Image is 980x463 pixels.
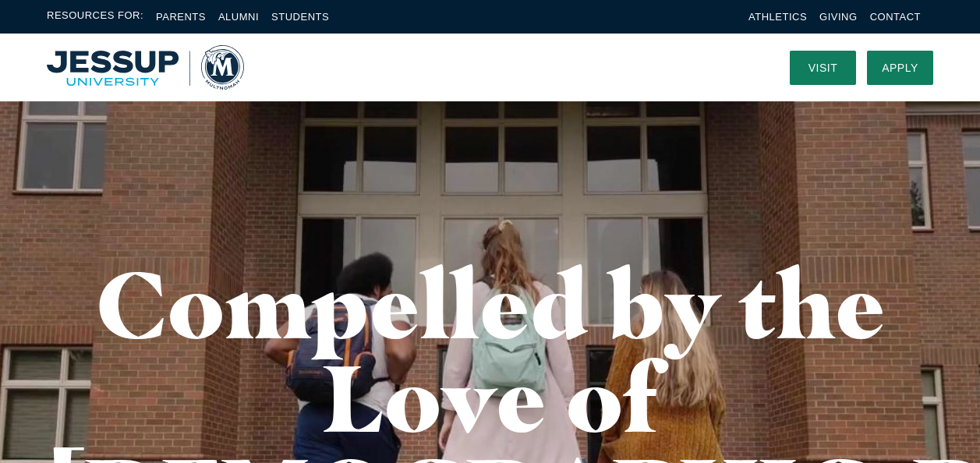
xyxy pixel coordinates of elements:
[47,45,244,90] a: Home
[47,8,143,26] span: Resources For:
[819,11,858,23] a: Giving
[156,11,206,23] a: Parents
[47,45,244,90] img: Multnomah University Logo
[218,11,259,23] a: Alumni
[271,11,329,23] a: Students
[870,11,921,23] a: Contact
[867,51,933,85] a: Apply
[748,11,807,23] a: Athletics
[790,51,856,85] a: Visit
